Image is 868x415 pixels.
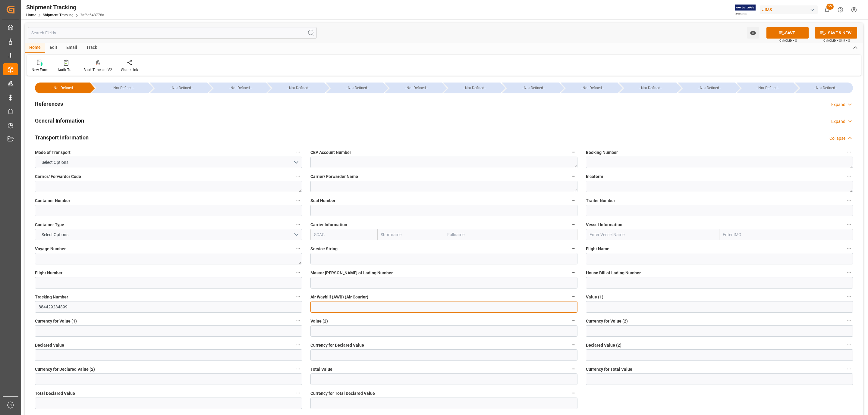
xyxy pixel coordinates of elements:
button: Total Value [570,365,577,373]
div: --Not Defined-- [97,83,149,93]
span: CEP Account Number [310,149,351,156]
span: Flight Number [35,270,62,276]
button: open menu [35,229,302,240]
button: Master [PERSON_NAME] of Lading Number [570,269,577,276]
div: Home [25,43,45,53]
input: Search Fields [28,27,317,39]
button: Container Type [294,220,302,228]
div: --Not Defined-- [801,83,850,93]
div: --Not Defined-- [391,83,442,93]
div: Email [62,43,82,53]
div: --Not Defined-- [156,83,207,93]
input: Enter Vessel Name [586,229,719,240]
div: --Not Defined-- [743,83,794,93]
div: --Not Defined-- [684,83,735,93]
div: --Not Defined-- [273,83,325,93]
input: Enter IMO [719,229,853,240]
div: --Not Defined-- [449,83,501,93]
div: --Not Defined-- [35,83,90,93]
div: --Not Defined-- [41,83,86,93]
span: Service String [310,246,338,252]
span: Value (2) [310,318,328,324]
button: JIMS [760,4,820,15]
div: Track [82,43,102,53]
span: Declared Value (2) [586,342,621,348]
span: Currency for Total Value [586,366,632,373]
div: Expand [831,118,845,125]
button: Incoterm [845,172,853,180]
button: Total Declared Value [294,389,302,397]
span: Currency for Value (1) [35,318,77,324]
span: Booking Number [586,149,618,156]
button: Flight Number [294,269,302,276]
button: Seal Number [570,196,577,204]
button: Tracking Number [294,293,302,301]
button: House Bill of Lading Number [845,269,853,276]
div: --Not Defined-- [625,83,676,93]
button: Help Center [834,3,847,17]
span: Ctrl/CMD + Shift + S [823,38,850,43]
span: Ctrl/CMD + S [779,38,797,43]
button: SAVE [766,27,809,39]
div: --Not Defined-- [561,83,618,93]
h2: References [35,100,63,108]
span: Total Value [310,366,332,373]
div: Shipment Tracking [26,3,104,12]
span: Currency for Value (2) [586,318,628,324]
button: Service String [570,245,577,252]
button: Declared Value [294,341,302,349]
button: CEP Account Number [570,148,577,156]
button: Carrier Information [570,220,577,228]
button: Mode of Transport [294,148,302,156]
span: Declared Value [35,342,64,348]
span: House Bill of Lading Number [586,270,641,276]
input: Fullname [444,229,577,240]
div: Share Link [121,67,138,73]
button: Currency for Total Value [845,365,853,373]
button: Currency for Declared Value (2) [294,365,302,373]
div: --Not Defined-- [267,83,325,93]
span: Value (1) [586,294,603,300]
div: Expand [831,101,845,108]
div: Collapse [829,135,845,142]
span: Carrier/ Forwarder Name [310,173,358,180]
span: Currency for Total Declared Value [310,390,375,397]
span: Trailer Number [586,198,615,204]
button: Currency for Value (2) [845,317,853,325]
h2: Transport Information [35,133,89,142]
span: Total Declared Value [35,390,75,397]
div: New Form [32,67,49,73]
input: SCAC [310,229,377,240]
span: Vessel Information [586,222,622,228]
button: Value (1) [845,293,853,301]
span: Select Options [39,232,71,238]
span: Container Type [35,222,64,228]
span: Currency for Declared Value [310,342,364,348]
div: Book Timeslot V2 [83,67,112,73]
button: open menu [35,157,302,168]
input: Shortname [377,229,444,240]
div: --Not Defined-- [150,83,207,93]
button: Declared Value (2) [845,341,853,349]
button: Voyage Number [294,245,302,252]
div: --Not Defined-- [215,83,266,93]
span: Carrier Information [310,222,347,228]
div: --Not Defined-- [443,83,501,93]
button: Trailer Number [845,196,853,204]
button: Value (2) [570,317,577,325]
span: Mode of Transport [35,149,71,156]
span: Air Waybill (AWB) (Air Courier) [310,294,368,300]
span: Select Options [39,159,71,166]
button: Carrier/ Forwarder Code [294,172,302,180]
div: --Not Defined-- [508,83,559,93]
button: Container Number [294,196,302,204]
button: Vessel Information [845,220,853,228]
div: --Not Defined-- [737,83,794,93]
button: Currency for Declared Value [570,341,577,349]
div: Audit Trail [58,67,74,73]
button: Carrier/ Forwarder Name [570,172,577,180]
h2: General Information [35,117,84,125]
div: --Not Defined-- [91,83,149,93]
span: Container Number [35,198,70,204]
button: Currency for Total Declared Value [570,389,577,397]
